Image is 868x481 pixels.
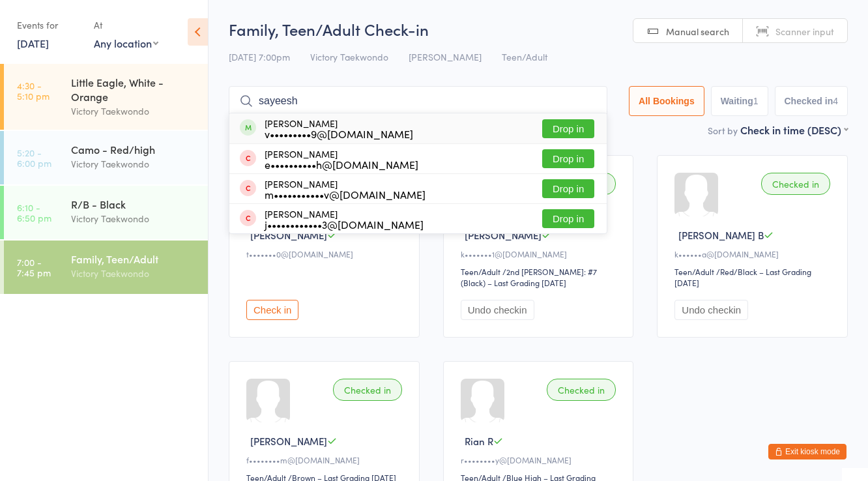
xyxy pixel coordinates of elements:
[547,379,616,401] div: Checked in
[250,228,327,242] span: [PERSON_NAME]
[17,257,51,278] time: 7:00 - 7:45 pm
[833,96,838,106] div: 4
[461,248,620,259] div: k•••••••1@[DOMAIN_NAME]
[761,173,830,195] div: Checked in
[229,18,848,40] h2: Family, Teen/Adult Check-in
[775,25,834,38] span: Scanner input
[674,266,714,277] div: Teen/Adult
[17,36,49,50] a: [DATE]
[265,118,413,139] div: [PERSON_NAME]
[4,131,208,184] a: 5:20 -6:00 pmCamo - Red/highVictory Taekwondo
[250,434,327,448] span: [PERSON_NAME]
[310,50,388,63] span: Victory Taekwondo
[265,179,426,199] div: [PERSON_NAME]
[542,119,594,138] button: Drop in
[629,86,704,116] button: All Bookings
[17,80,50,101] time: 4:30 - 5:10 pm
[71,75,197,104] div: Little Eagle, White - Orange
[768,444,846,459] button: Exit kiosk mode
[4,186,208,239] a: 6:10 -6:50 pmR/B - BlackVictory Taekwondo
[753,96,759,106] div: 1
[775,86,848,116] button: Checked in4
[461,454,620,465] div: r••••••••y@[DOMAIN_NAME]
[542,179,594,198] button: Drop in
[246,248,406,259] div: t•••••••0@[DOMAIN_NAME]
[71,252,197,266] div: Family, Teen/Adult
[71,156,197,171] div: Victory Taekwondo
[71,142,197,156] div: Camo - Red/high
[71,197,197,211] div: R/B - Black
[71,104,197,119] div: Victory Taekwondo
[542,209,594,228] button: Drop in
[265,159,418,169] div: e••••••••••h@[DOMAIN_NAME]
[666,25,729,38] span: Manual search
[265,219,424,229] div: j••••••••••••3@[DOMAIN_NAME]
[674,248,834,259] div: k••••••a@[DOMAIN_NAME]
[674,300,748,320] button: Undo checkin
[465,434,493,448] span: Rian R
[17,202,51,223] time: 6:10 - 6:50 pm
[246,454,406,465] div: f••••••••m@[DOMAIN_NAME]
[740,123,848,137] div: Check in time (DESC)
[265,209,424,229] div: [PERSON_NAME]
[711,86,768,116] button: Waiting1
[246,300,298,320] button: Check in
[71,211,197,226] div: Victory Taekwondo
[461,266,597,288] span: / 2nd [PERSON_NAME]: #7 (Black) – Last Grading [DATE]
[502,50,547,63] span: Teen/Adult
[542,149,594,168] button: Drop in
[333,379,402,401] div: Checked in
[461,266,500,277] div: Teen/Adult
[678,228,764,242] span: [PERSON_NAME] B
[409,50,482,63] span: [PERSON_NAME]
[17,147,51,168] time: 5:20 - 6:00 pm
[71,266,197,281] div: Victory Taekwondo
[674,266,811,288] span: / Red/Black – Last Grading [DATE]
[265,189,426,199] div: m•••••••••••v@[DOMAIN_NAME]
[265,149,418,169] div: [PERSON_NAME]
[94,14,158,36] div: At
[265,128,413,139] div: v•••••••••9@[DOMAIN_NAME]
[229,86,607,116] input: Search
[461,300,534,320] button: Undo checkin
[229,50,290,63] span: [DATE] 7:00pm
[465,228,542,242] span: [PERSON_NAME]
[17,14,81,36] div: Events for
[4,241,208,294] a: 7:00 -7:45 pmFamily, Teen/AdultVictory Taekwondo
[708,124,738,137] label: Sort by
[94,36,158,50] div: Any location
[4,64,208,130] a: 4:30 -5:10 pmLittle Eagle, White - OrangeVictory Taekwondo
